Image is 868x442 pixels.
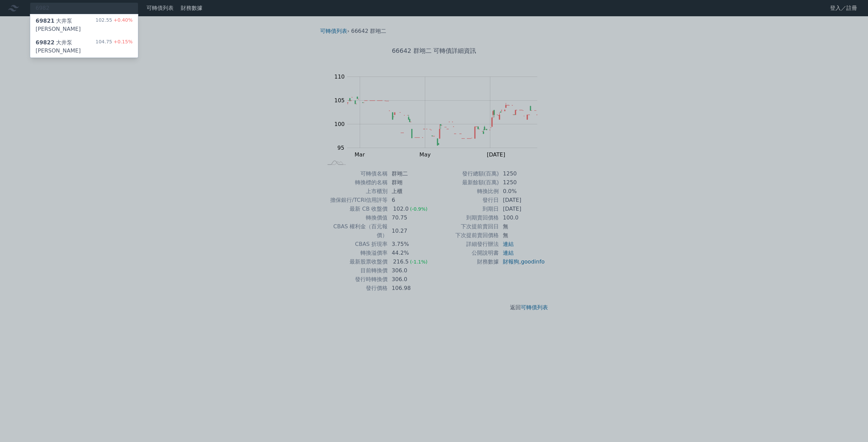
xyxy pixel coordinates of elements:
[36,39,96,55] div: 大井泵[PERSON_NAME]
[112,17,133,23] span: +0.40%
[36,17,96,33] div: 大井泵[PERSON_NAME]
[96,39,133,55] div: 104.75
[112,39,133,44] span: +0.15%
[30,14,138,36] a: 69821大井泵[PERSON_NAME] 102.55+0.40%
[96,17,133,33] div: 102.55
[36,18,55,24] span: 69821
[30,36,138,58] a: 69822大井泵[PERSON_NAME] 104.75+0.15%
[36,39,55,46] span: 69822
